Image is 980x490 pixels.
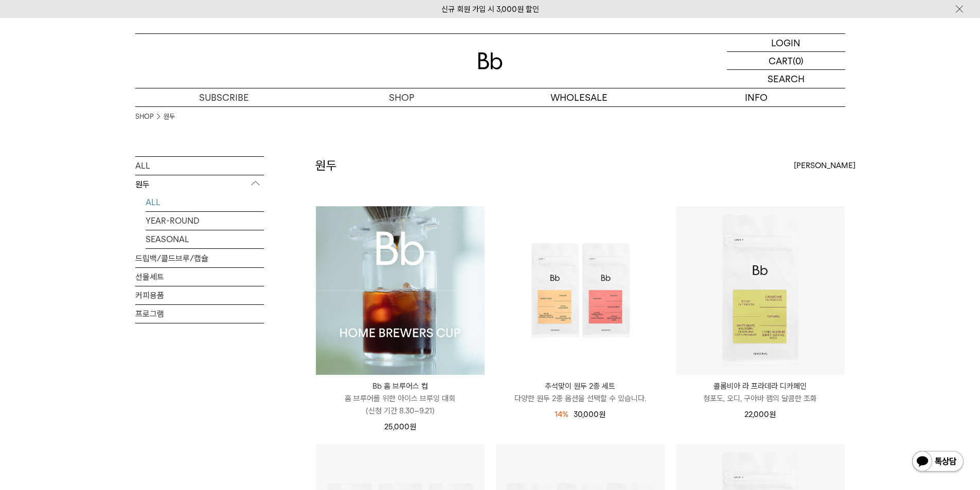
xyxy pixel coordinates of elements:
[794,159,856,172] span: [PERSON_NAME]
[727,52,845,70] a: CART (0)
[316,380,485,392] p: Bb 홈 브루어스 컵
[771,34,800,51] p: LOGIN
[490,88,668,106] p: WHOLESALE
[384,422,416,431] span: 25,000
[135,112,153,122] a: SHOP
[135,157,264,175] a: ALL
[676,380,845,405] a: 콜롬비아 라 프라데라 디카페인 청포도, 오디, 구아바 잼의 달콤한 조화
[496,380,665,405] a: 추석맞이 원두 2종 세트 다양한 원두 2종 옵션을 선택할 수 있습니다.
[769,410,776,419] span: 원
[668,88,845,106] p: INFO
[313,88,490,106] a: SHOP
[164,112,175,122] a: 원두
[316,392,485,417] p: 홈 브루어를 위한 아이스 브루잉 대회 (신청 기간 8.30~9.21)
[146,230,264,248] a: SEASONAL
[135,268,264,286] a: 선물세트
[478,52,503,69] img: 로고
[316,380,485,417] a: Bb 홈 브루어스 컵 홈 브루어를 위한 아이스 브루잉 대회(신청 기간 8.30~9.21)
[496,380,665,392] p: 추석맞이 원두 2종 세트
[574,410,605,419] span: 30,000
[676,380,845,392] p: 콜롬비아 라 프라데라 디카페인
[315,157,337,174] h2: 원두
[911,450,965,475] img: 카카오톡 채널 1:1 채팅 버튼
[555,408,568,421] div: 14%
[599,410,605,419] span: 원
[441,5,539,14] a: 신규 회원 가입 시 3,000원 할인
[135,88,313,106] a: SUBSCRIBE
[727,34,845,52] a: LOGIN
[768,70,805,88] p: SEARCH
[135,175,264,194] p: 원두
[146,212,264,230] a: YEAR-ROUND
[316,206,485,375] img: Bb 홈 브루어스 컵
[135,249,264,267] a: 드립백/콜드브루/캡슐
[146,193,264,211] a: ALL
[409,422,416,431] span: 원
[496,206,665,375] img: 추석맞이 원두 2종 세트
[676,392,845,405] p: 청포도, 오디, 구아바 잼의 달콤한 조화
[793,52,804,69] p: (0)
[744,410,776,419] span: 22,000
[676,206,845,375] img: 콜롬비아 라 프라데라 디카페인
[496,392,665,405] p: 다양한 원두 2종 옵션을 선택할 수 있습니다.
[135,305,264,323] a: 프로그램
[769,52,793,69] p: CART
[135,286,264,304] a: 커피용품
